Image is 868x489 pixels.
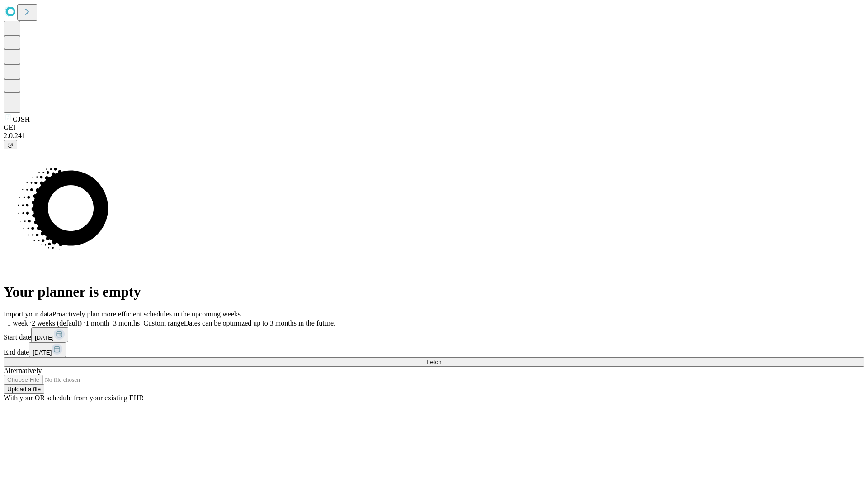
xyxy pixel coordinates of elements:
span: 1 week [7,319,28,327]
button: [DATE] [29,342,66,357]
span: Dates can be optimized up to 3 months in the future. [184,319,335,327]
span: GJSH [13,115,30,123]
span: Proactively plan more efficient schedules in the upcoming weeks. [52,310,242,318]
span: Import your data [4,310,52,318]
span: 3 months [113,319,140,327]
span: 2 weeks (default) [32,319,82,327]
span: Fetch [426,359,441,365]
button: @ [4,140,17,149]
div: 2.0.241 [4,132,864,140]
span: [DATE] [33,349,52,356]
div: Start date [4,327,864,342]
span: Custom range [143,319,184,327]
span: With your OR schedule from your existing EHR [4,394,144,402]
span: @ [7,141,14,148]
span: [DATE] [35,334,54,341]
div: GEI [4,124,864,132]
div: End date [4,342,864,357]
button: [DATE] [31,327,68,342]
h1: Your planner is empty [4,283,864,300]
span: Alternatively [4,367,42,374]
span: 1 month [85,319,109,327]
button: Upload a file [4,384,44,394]
button: Fetch [4,357,864,367]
